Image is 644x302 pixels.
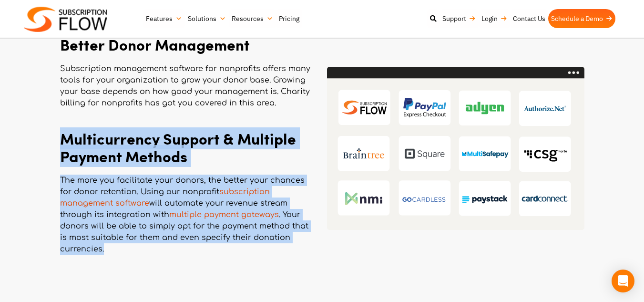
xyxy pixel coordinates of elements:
[510,9,548,28] a: Contact Us
[327,67,584,230] img: Multicurrency Support & Multiple Payment Methods
[548,9,615,28] a: Schedule a Demo
[276,9,302,28] a: Pricing
[60,176,308,253] span: The more you facilitate your donors, the better your chances for donor retention. Using our nonpr...
[60,130,310,165] h2: Multicurrency Support & Multiple Payment Methods
[60,63,310,109] p: Subscription management software for nonprofits offers many tools for your organization to grow y...
[143,9,185,28] a: Features
[169,210,279,219] a: multiple payment gateways
[440,9,479,28] a: Support
[24,7,107,32] img: Subscriptionflow
[229,9,276,28] a: Resources
[612,270,634,292] div: Open Intercom Messenger
[185,9,229,28] a: Solutions
[479,9,510,28] a: Login
[60,36,310,53] h2: Better Donor Management
[60,187,270,208] a: subscription management software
